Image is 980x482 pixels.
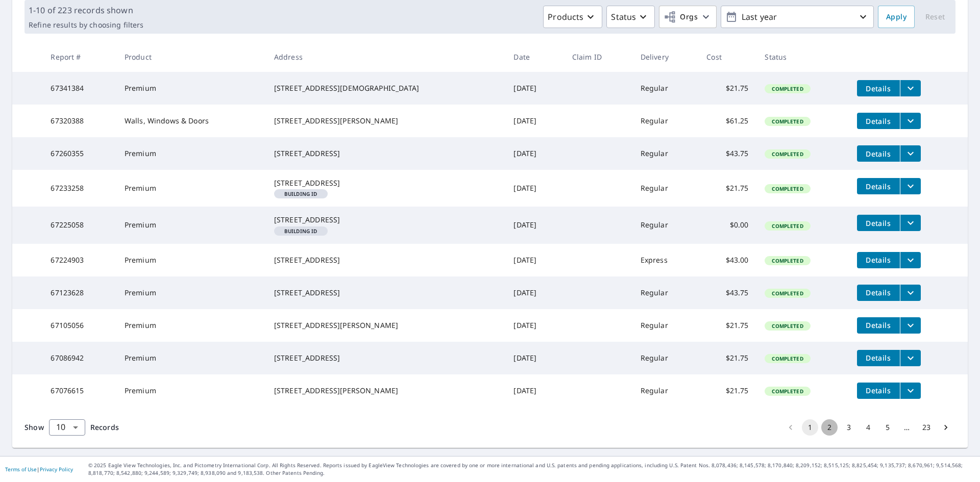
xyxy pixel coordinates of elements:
th: Claim ID [564,42,632,72]
span: Completed [766,222,809,230]
td: Regular [632,207,699,243]
td: [DATE] [505,244,563,276]
th: Cost [698,42,756,72]
td: 67233258 [42,170,116,207]
td: [DATE] [505,105,563,137]
span: Completed [766,118,809,125]
div: [STREET_ADDRESS] [274,353,498,363]
span: Completed [766,322,809,329]
nav: pagination navigation [781,419,955,436]
td: 67076615 [42,374,116,407]
div: [STREET_ADDRESS] [274,255,498,265]
td: $21.75 [698,374,756,407]
th: Date [505,42,563,72]
th: Status [756,42,848,72]
td: Regular [632,72,699,105]
button: filesDropdownBtn-67260355 [900,145,921,162]
button: filesDropdownBtn-67105056 [900,317,921,334]
button: detailsBtn-67225058 [857,215,900,231]
span: Completed [766,290,809,297]
button: detailsBtn-67076615 [857,383,900,399]
button: filesDropdownBtn-67233258 [900,178,921,194]
td: Premium [116,374,266,407]
button: Go to page 23 [918,419,935,436]
span: Completed [766,185,809,192]
td: [DATE] [505,207,563,243]
span: Details [863,218,894,228]
button: filesDropdownBtn-67086942 [900,350,921,366]
td: $43.75 [698,276,756,309]
button: page 1 [802,419,818,436]
div: … [899,422,915,433]
td: $61.25 [698,105,756,137]
button: filesDropdownBtn-67225058 [900,215,921,231]
div: Show 10 records [49,419,85,436]
span: Completed [766,85,809,92]
span: Completed [766,355,809,362]
span: Details [863,255,894,265]
td: 67224903 [42,244,116,276]
em: Building ID [284,191,317,196]
button: detailsBtn-67123628 [857,285,900,301]
td: Walls, Windows & Doors [116,105,266,137]
span: Details [863,116,894,126]
td: [DATE] [505,137,563,170]
td: Premium [116,342,266,374]
button: filesDropdownBtn-67123628 [900,285,921,301]
button: Apply [878,6,915,28]
td: Regular [632,105,699,137]
span: Details [863,353,894,363]
div: [STREET_ADDRESS] [274,215,498,225]
button: Last year [721,6,874,28]
td: 67123628 [42,276,116,309]
span: Details [863,320,894,330]
a: Privacy Policy [40,466,73,473]
p: © 2025 Eagle View Technologies, Inc. and Pictometry International Corp. All Rights Reserved. Repo... [88,462,975,477]
td: Regular [632,137,699,170]
button: Products [543,6,602,28]
p: | [5,466,73,472]
td: $21.75 [698,309,756,342]
td: 67320388 [42,105,116,137]
p: Status [611,11,636,23]
p: Last year [738,8,857,26]
span: Details [863,386,894,395]
td: Premium [116,137,266,170]
div: [STREET_ADDRESS] [274,178,498,188]
span: Details [863,288,894,297]
td: Regular [632,374,699,407]
a: Terms of Use [5,466,37,473]
p: Products [548,11,583,23]
span: Details [863,149,894,159]
div: [STREET_ADDRESS] [274,148,498,159]
em: Building ID [284,229,317,234]
td: Regular [632,309,699,342]
button: detailsBtn-67320388 [857,113,900,129]
span: Details [863,182,894,191]
span: Show [24,422,44,432]
span: Records [90,422,119,432]
button: filesDropdownBtn-67076615 [900,383,921,399]
td: Premium [116,244,266,276]
td: [DATE] [505,170,563,207]
th: Product [116,42,266,72]
div: [STREET_ADDRESS][DEMOGRAPHIC_DATA] [274,83,498,93]
p: Refine results by choosing filters [29,20,143,30]
button: filesDropdownBtn-67320388 [900,113,921,129]
span: Details [863,84,894,93]
td: 67260355 [42,137,116,170]
button: detailsBtn-67086942 [857,350,900,366]
td: 67086942 [42,342,116,374]
button: detailsBtn-67341384 [857,80,900,96]
td: $21.75 [698,170,756,207]
td: Premium [116,72,266,105]
td: [DATE] [505,72,563,105]
div: [STREET_ADDRESS] [274,288,498,298]
button: Go to next page [938,419,954,436]
td: 67105056 [42,309,116,342]
button: Orgs [659,6,717,28]
td: [DATE] [505,342,563,374]
td: 67341384 [42,72,116,105]
td: Regular [632,342,699,374]
span: Orgs [664,11,698,23]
